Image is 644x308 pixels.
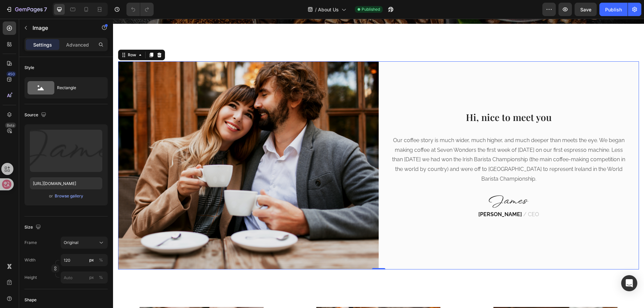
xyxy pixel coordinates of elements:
p: Settings [33,41,52,48]
label: Width [24,257,36,263]
div: Shape [24,297,37,303]
button: % [88,273,96,282]
div: % [99,257,103,263]
iframe: Design area [113,19,644,308]
div: px [89,257,94,263]
span: / CEO [410,192,426,199]
div: Open Intercom Messenger [621,275,637,291]
div: Browse gallery [55,193,83,199]
span: Original [64,240,78,246]
input: px% [61,254,108,266]
span: About Us [318,6,339,13]
button: Browse gallery [54,193,84,199]
button: Original [61,237,108,249]
span: Published [362,6,380,12]
input: https://example.com/image.jpg [30,177,102,189]
button: Publish [599,3,628,16]
button: px [97,273,105,282]
p: Hi, nice to meet you [276,93,516,105]
p: Our coffee story is much wider, much higher, and much deeper than meets the eye. We began making ... [276,117,516,165]
button: % [88,256,96,264]
img: Alt Image [376,177,416,189]
strong: [PERSON_NAME] [365,192,409,199]
p: Image [33,24,90,32]
button: Save [575,3,597,16]
label: Frame [24,240,37,246]
div: 450 [6,71,16,77]
button: 7 [3,3,50,16]
div: px [89,274,94,281]
div: Undo/Redo [126,3,154,16]
p: 7 [44,5,47,13]
div: Beta [5,123,16,128]
button: px [97,256,105,264]
div: Style [24,65,34,71]
div: Row [13,33,24,39]
div: Publish [605,6,622,13]
div: Source [24,111,48,120]
div: Rectangle [57,80,98,96]
p: Advanced [66,41,89,48]
span: Save [580,7,591,12]
label: Height [24,274,37,281]
img: preview-image [30,130,102,172]
span: / [315,6,317,13]
span: or [49,192,53,200]
div: Rich Text Editor. Editing area: main [276,116,516,166]
div: Size [24,223,42,232]
input: px% [61,271,108,284]
div: % [99,274,103,281]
